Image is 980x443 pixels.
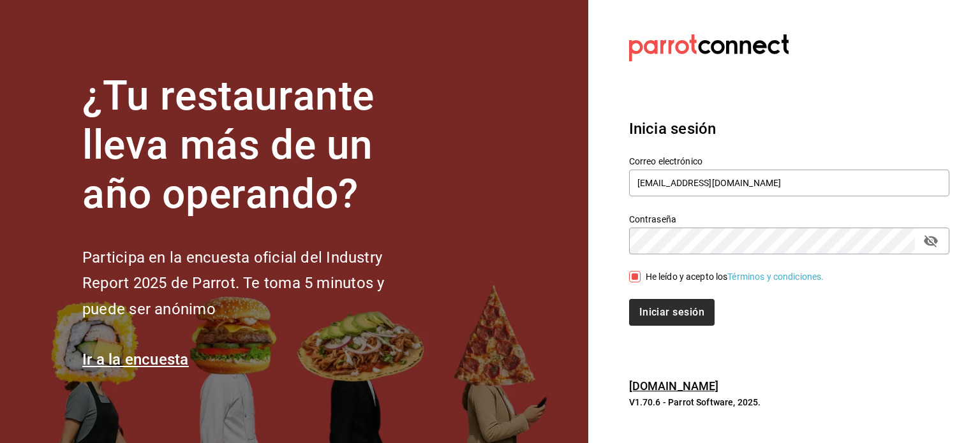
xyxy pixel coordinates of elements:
[82,72,427,219] h1: ¿Tu restaurante lleva más de un año operando?
[82,245,427,323] h2: Participa en la encuesta oficial del Industry Report 2025 de Parrot. Te toma 5 minutos y puede se...
[629,117,949,140] h3: Inicia sesión
[629,157,949,166] label: Correo electrónico
[629,170,949,196] input: Ingresa tu correo electrónico
[82,351,189,368] a: Ir a la encuesta
[629,379,719,393] a: [DOMAIN_NAME]
[646,270,824,284] div: He leído y acepto los
[727,272,824,282] a: Términos y condiciones.
[920,230,942,252] button: passwordField
[629,299,715,326] button: Iniciar sesión
[629,396,949,409] p: V1.70.6 - Parrot Software, 2025.
[629,215,949,224] label: Contraseña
